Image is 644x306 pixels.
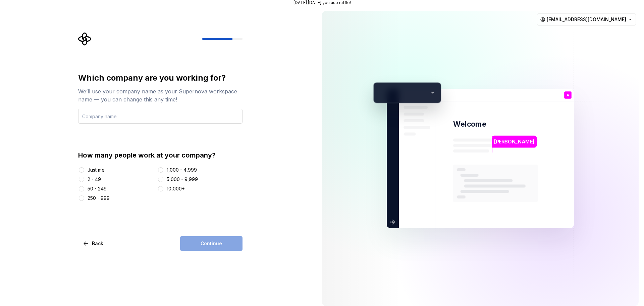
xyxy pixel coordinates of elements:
div: We’ll use your company name as your Supernova workspace name — you can change this any time! [78,87,243,103]
p: A [567,93,569,97]
button: Back [78,236,109,251]
p: [PERSON_NAME] [494,138,534,145]
div: 2 - 49 [88,176,101,183]
span: Back [92,240,103,247]
svg: Supernova Logo [78,32,92,46]
span: [EMAIL_ADDRESS][DOMAIN_NAME] [547,16,626,23]
div: 1,000 - 4,999 [167,167,197,173]
div: 250 - 999 [88,195,110,202]
div: Which company are you working for? [78,73,243,83]
input: Company name [78,109,243,124]
div: 50 - 249 [88,185,107,192]
div: Just me [88,167,105,173]
button: [EMAIL_ADDRESS][DOMAIN_NAME] [537,13,636,26]
div: 5,000 - 9,999 [167,176,198,183]
div: How many people work at your company? [78,150,243,160]
div: 10,000+ [167,185,185,192]
p: Welcome [453,119,486,129]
